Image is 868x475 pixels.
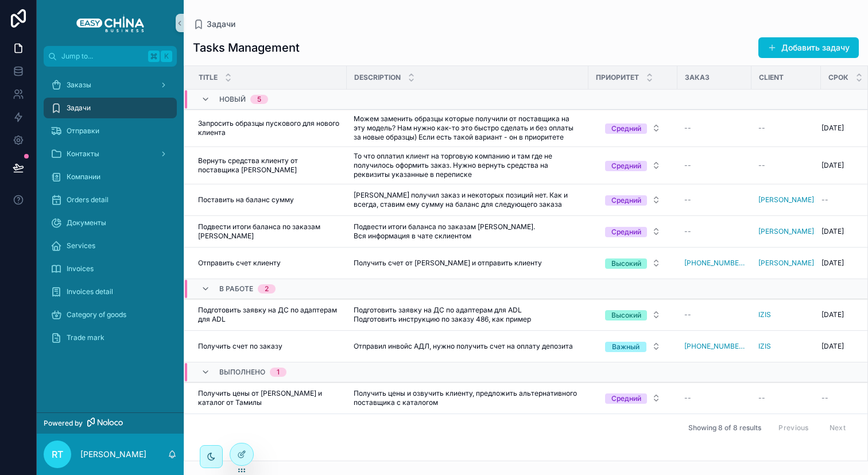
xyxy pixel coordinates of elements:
[684,195,745,204] a: --
[611,227,641,237] div: Средний
[44,281,177,302] a: Invoices detail
[821,227,844,236] span: [DATE]
[67,310,126,319] span: Category of goods
[219,95,246,104] span: Новый
[758,37,859,58] button: Добавить задачу
[595,387,671,409] a: Select Button
[758,227,814,236] a: [PERSON_NAME]
[595,117,671,139] a: Select Button
[354,152,582,179] a: То что оплатил клиент на торговую компанию и там где не получилось оформить заказ. Нужно вернуть ...
[219,368,265,377] span: Выполнено
[611,161,641,171] div: Средний
[595,189,671,211] a: Select Button
[44,419,83,428] span: Powered by
[611,258,641,269] div: Высокий
[354,389,582,407] span: Получить цены и озвучить клиенту, предложить альтернативного поставщика с каталогом
[67,149,99,159] span: Контакты
[193,18,235,30] a: Задачи
[596,190,670,210] button: Select Button
[354,222,582,241] a: Подвести итоги баланса по заказам [PERSON_NAME]. Вся информация в чате склиентом
[76,14,144,32] img: App logo
[595,335,671,357] a: Select Button
[198,195,294,204] span: Поставить на баланс сумму
[198,389,340,407] span: Получить цены от [PERSON_NAME] и каталог от Тамилы
[821,195,828,204] span: --
[207,18,235,30] span: Задачи
[257,95,261,104] div: 5
[758,310,814,319] a: IZIS
[198,342,340,351] a: Получить счет по заказу
[354,342,573,351] span: Отправил инвойс АДЛ, нужно получить счет на оплату депозита
[198,156,340,175] a: Вернуть средства клиенту от поставщика [PERSON_NAME]
[44,235,177,256] a: Services
[198,306,340,324] a: Подготовить заявку на ДС по адаптерам для ADL
[758,161,814,170] a: --
[758,342,771,351] a: IZIS
[758,258,814,268] a: [PERSON_NAME]
[758,161,765,170] span: --
[684,161,745,170] a: --
[198,119,340,137] a: Запросить образцы пускового для нового клиента
[354,258,542,268] span: Получить счет от [PERSON_NAME] и отправить клиенту
[44,98,177,118] a: Задачи
[684,310,691,319] span: --
[193,40,300,56] h1: Tasks Management
[612,342,640,352] div: Важный
[611,195,641,206] div: Средний
[44,190,177,210] a: Orders detail
[354,114,582,142] span: Можем заменить образцы которые получили от поставщика на эту модель? Нам нужно как-то это быстро ...
[684,258,745,268] a: [PHONE_NUMBER]РТ
[821,342,844,351] span: [DATE]
[758,342,814,351] a: IZIS
[44,46,177,67] button: Jump to...K
[265,284,269,294] div: 2
[354,73,401,82] span: Description
[44,258,177,279] a: Invoices
[595,155,671,176] a: Select Button
[611,123,641,134] div: Средний
[758,310,771,319] a: IZIS
[684,393,691,403] span: --
[821,310,844,319] span: [DATE]
[821,258,844,268] span: [DATE]
[758,123,765,133] span: --
[684,227,691,236] span: --
[198,222,340,241] a: Подвести итоги баланса по заказам [PERSON_NAME]
[611,310,641,320] div: Высокий
[67,126,99,136] span: Отправки
[277,368,280,377] div: 1
[67,287,113,296] span: Invoices detail
[354,306,582,324] span: Подготовить заявку на ДС по адаптерам для ADL Подготовить инструкцию по заказу 486, как пример
[759,73,784,82] span: Client
[684,342,745,351] a: [PHONE_NUMBER]РТ
[758,195,814,204] a: [PERSON_NAME]
[67,241,95,250] span: Services
[684,123,745,133] a: --
[199,73,218,82] span: Title
[821,123,844,133] span: [DATE]
[684,310,745,319] a: --
[684,227,745,236] a: --
[596,304,670,325] button: Select Button
[596,155,670,176] button: Select Button
[684,393,745,403] a: --
[596,253,670,273] button: Select Button
[67,103,91,113] span: Задачи
[596,118,670,138] button: Select Button
[44,144,177,164] a: Контакты
[596,221,670,242] button: Select Button
[80,449,146,460] p: [PERSON_NAME]
[354,342,582,351] a: Отправил инвойс АДЛ, нужно получить счет на оплату депозита
[198,258,340,268] a: Отправить счет клиенту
